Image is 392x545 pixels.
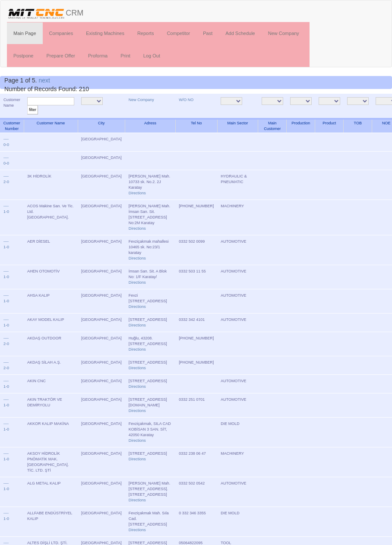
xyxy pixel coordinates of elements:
[3,397,9,402] a: ----
[43,22,80,44] a: Companies
[175,356,217,375] td: [PHONE_NUMBER]
[82,45,114,67] a: Proforma
[7,7,66,20] img: header.png
[217,375,258,393] td: AUTOMOTIVE
[3,457,6,461] a: 1
[217,314,258,332] td: AUTOMOTIVE
[7,22,43,44] a: Main Page
[217,507,258,537] td: DIE MOLD
[175,447,217,477] td: 0332 238 06 47
[7,245,9,249] a: 0
[3,379,9,383] a: ----
[3,137,9,141] a: ----
[175,507,217,537] td: 0 332 346 3355
[78,393,125,418] td: [GEOGRAPHIC_DATA]
[125,477,176,507] td: [PERSON_NAME] Mah. [STREET_ADDRESS]. [STREET_ADDRESS]
[78,152,125,170] td: [GEOGRAPHIC_DATA]
[7,342,9,346] a: 0
[114,45,137,67] a: Print
[125,447,176,477] td: [STREET_ADDRESS]
[3,336,9,340] a: ----
[3,155,9,160] a: ----
[24,170,78,200] td: 3K HİDROLİK
[3,323,6,327] a: 1
[24,375,78,393] td: AKIN CNC
[78,356,125,375] td: [GEOGRAPHIC_DATA]
[24,393,78,418] td: AKIN TRAKTÖR VE DEMİRYOLU
[24,289,78,314] td: AHSA KALIP
[7,516,9,521] a: 0
[129,528,146,532] a: Directions
[78,477,125,507] td: [GEOGRAPHIC_DATA]
[3,299,6,303] a: 1
[3,317,9,322] a: ----
[4,77,89,92] span: Number of Records Found: 210
[7,180,9,184] a: 0
[125,393,176,418] td: [STREET_ADDRESS][DOMAIN_NAME]
[3,269,9,273] a: ----
[24,314,78,332] td: AKAY MODEL KALIP
[217,418,258,447] td: DIE MOLD
[38,77,50,84] a: next
[3,541,9,545] a: ----
[24,265,78,289] td: AHEN OTOMOTİV
[3,384,6,389] a: 1
[125,356,176,375] td: [STREET_ADDRESS]
[196,22,219,44] a: Past
[78,289,125,314] td: [GEOGRAPHIC_DATA]
[129,498,146,502] a: Directions
[3,342,6,346] a: 2
[217,119,258,133] th: Main Sector
[40,45,81,67] a: Prepare Offer
[125,418,176,447] td: Fevziçakmak, SILA CAD KOBİSAN 3 SAN. SİT, 42050 Karatay
[3,275,6,279] a: 1
[179,98,193,102] a: W/O NO
[125,200,176,235] td: [PERSON_NAME] Mah. İmsan San. Sit. [STREET_ADDRESS] No:2M Karatay
[129,280,146,285] a: Directions
[7,323,9,327] a: 0
[0,0,90,22] a: CRM
[217,200,258,235] td: MACHINERY
[175,235,217,265] td: 0332 502 0099
[129,457,146,461] a: Directions
[24,200,78,235] td: ACOS Makine San. Ve Tic. Ltd. [GEOGRAPHIC_DATA].
[129,438,146,443] a: Directions
[217,289,258,314] td: AUTOMOTIVE
[129,191,146,195] a: Directions
[219,22,262,44] a: Add Schedule
[24,332,78,356] td: AKDAŞ OUTDOOR
[3,511,9,515] a: ----
[7,403,9,407] a: 0
[258,119,287,133] th: Main Customer
[125,119,176,133] th: Adress
[7,384,9,389] a: 0
[78,133,125,152] td: [GEOGRAPHIC_DATA]
[137,45,167,67] a: Log Out
[125,265,176,289] td: İmsan San. Sit. A Blok No: 1/F Karatay/
[78,235,125,265] td: [GEOGRAPHIC_DATA]
[78,418,125,447] td: [GEOGRAPHIC_DATA]
[315,119,344,133] th: Product
[7,161,9,165] a: 0
[175,314,217,332] td: 0332 342 4101
[217,235,258,265] td: AUTOMOTIVE
[3,481,9,485] a: ----
[79,22,131,44] a: Existing Machines
[175,332,217,356] td: [PHONE_NUMBER]
[24,356,78,375] td: AKDAŞ SİLAH A.Ş.
[24,447,78,477] td: AKSOY HİDROLİK PNÖMATİK MAK. [GEOGRAPHIC_DATA]. TİC. LTD. ŞTİ
[3,427,6,431] a: 1
[131,22,161,44] a: Reports
[3,174,9,178] a: ----
[78,119,125,133] th: City
[3,293,9,298] a: ----
[78,314,125,332] td: [GEOGRAPHIC_DATA]
[129,226,146,231] a: Directions
[3,245,6,249] a: 1
[3,204,9,208] a: ----
[129,323,146,327] a: Directions
[217,170,258,200] td: HYDRAULIC & PNEUMATIC
[125,289,176,314] td: Fevzi [STREET_ADDRESS]
[78,375,125,393] td: [GEOGRAPHIC_DATA]
[125,314,176,332] td: [STREET_ADDRESS]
